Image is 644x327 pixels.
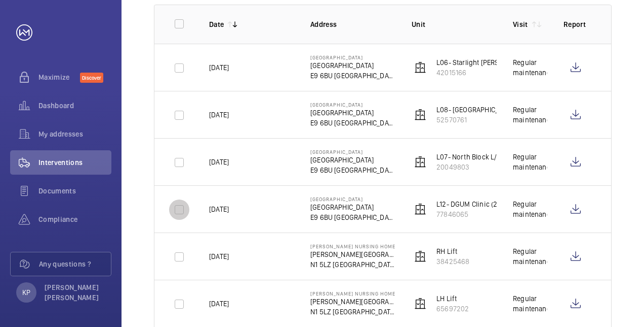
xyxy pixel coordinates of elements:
[414,156,426,168] img: elevator.svg
[436,199,511,209] p: L12- DGUM Clinic (2FLR)
[310,155,395,165] p: [GEOGRAPHIC_DATA]
[45,282,105,303] p: [PERSON_NAME] [PERSON_NAME]
[310,297,395,307] p: [PERSON_NAME][GEOGRAPHIC_DATA]
[414,250,426,263] img: elevator.svg
[38,157,111,168] span: Interventions
[436,209,511,219] p: 77846065
[436,57,553,68] p: L06- Starlight [PERSON_NAME] (2FLR)
[38,72,80,82] span: Maximize
[310,196,395,202] p: [GEOGRAPHIC_DATA]
[513,293,547,314] div: Regular maintenance
[209,299,229,309] p: [DATE]
[310,165,395,175] p: E9 6BU [GEOGRAPHIC_DATA]
[436,105,545,115] p: L08- [GEOGRAPHIC_DATA]/H (2FLR)
[436,115,545,125] p: 52570761
[310,149,395,155] p: [GEOGRAPHIC_DATA]
[414,61,426,74] img: elevator.svg
[310,212,395,222] p: E9 6BU [GEOGRAPHIC_DATA]
[38,186,111,196] span: Documents
[414,203,426,215] img: elevator.svg
[563,19,591,29] p: Report
[513,246,547,267] div: Regular maintenance
[209,19,224,29] p: Date
[436,246,469,256] p: RH Lift
[414,298,426,310] img: elevator.svg
[310,71,395,81] p: E9 6BU [GEOGRAPHIC_DATA]
[310,108,395,118] p: [GEOGRAPHIC_DATA]
[513,199,547,219] div: Regular maintenance
[39,259,111,269] span: Any questions ?
[38,101,111,111] span: Dashboard
[414,109,426,121] img: elevator.svg
[209,251,229,261] p: [DATE]
[38,129,111,139] span: My addresses
[513,19,528,29] p: Visit
[436,162,523,172] p: 20049803
[310,202,395,212] p: [GEOGRAPHIC_DATA]
[209,110,229,120] p: [DATE]
[513,152,547,172] div: Regular maintenance
[310,290,395,297] p: [PERSON_NAME] Nursing Home
[513,57,547,78] div: Regular maintenance
[310,307,395,317] p: N1 5LZ [GEOGRAPHIC_DATA]
[436,293,469,304] p: LH Lift
[436,256,469,267] p: 38425468
[209,157,229,167] p: [DATE]
[513,105,547,125] div: Regular maintenance
[436,152,523,162] p: L07- North Block L/H (2FLR)
[310,249,395,259] p: [PERSON_NAME][GEOGRAPHIC_DATA]
[310,54,395,60] p: [GEOGRAPHIC_DATA]
[310,102,395,108] p: [GEOGRAPHIC_DATA]
[310,243,395,249] p: [PERSON_NAME] Nursing Home
[310,118,395,128] p: E9 6BU [GEOGRAPHIC_DATA]
[310,19,395,29] p: Address
[436,304,469,314] p: 65697202
[80,73,103,83] span: Discover
[38,214,111,224] span: Compliance
[310,60,395,71] p: [GEOGRAPHIC_DATA]
[22,287,30,298] p: KP
[209,62,229,73] p: [DATE]
[209,204,229,214] p: [DATE]
[310,259,395,270] p: N1 5LZ [GEOGRAPHIC_DATA]
[436,68,553,78] p: 42015166
[412,19,497,29] p: Unit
